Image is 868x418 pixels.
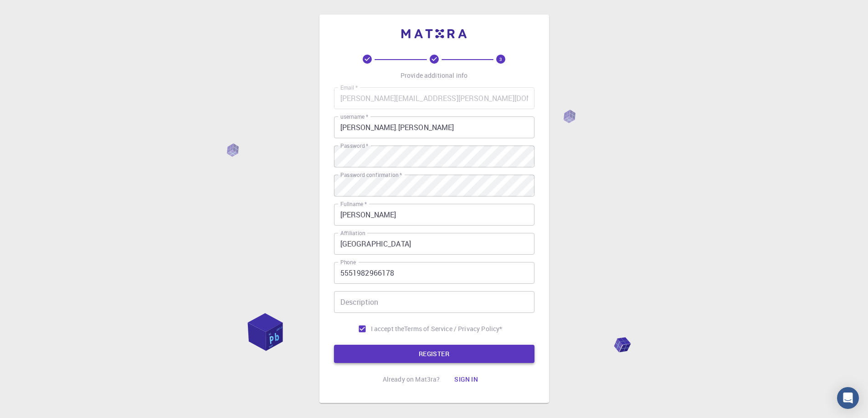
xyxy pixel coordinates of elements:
label: Email [340,84,358,91]
label: Password confirmation [340,171,402,179]
div: Open Intercom Messenger [837,387,859,409]
text: 3 [499,56,502,62]
span: I accept the [371,324,405,333]
label: Phone [340,258,356,266]
button: REGISTER [334,345,534,363]
p: Already on Mat3ra? [383,375,440,384]
label: Fullname [340,200,367,208]
label: username [340,113,368,121]
button: Sign in [447,370,485,388]
p: Terms of Service / Privacy Policy * [404,324,502,333]
label: Affiliation [340,229,365,237]
label: Password [340,142,368,150]
a: Terms of Service / Privacy Policy* [404,324,502,333]
p: Provide additional info [401,71,467,80]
